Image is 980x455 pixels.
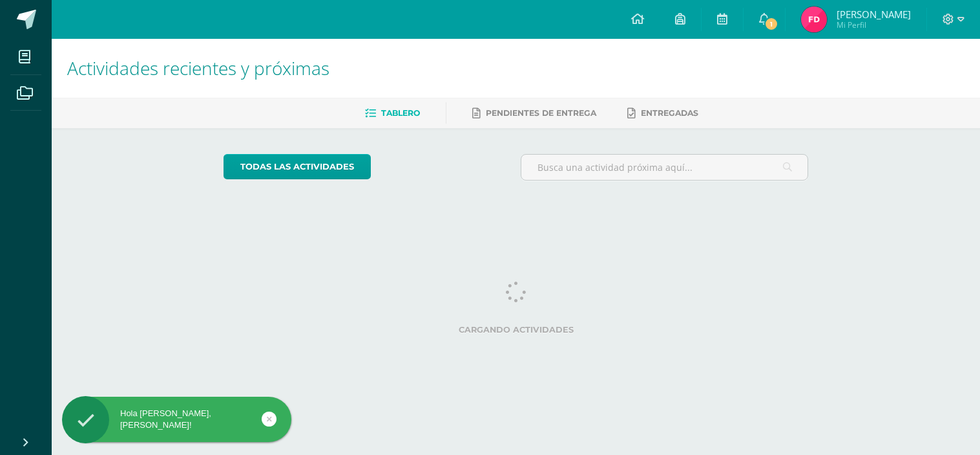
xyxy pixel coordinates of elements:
[224,154,371,179] a: todas las Actividades
[381,108,420,118] span: Tablero
[837,8,911,21] span: [PERSON_NAME]
[62,408,291,431] div: Hola [PERSON_NAME], [PERSON_NAME]!
[764,17,778,31] span: 1
[837,19,911,30] span: Mi Perfil
[641,108,698,118] span: Entregadas
[486,108,596,118] span: Pendientes de entrega
[67,56,329,80] span: Actividades recientes y próximas
[365,103,420,124] a: Tablero
[224,325,808,335] label: Cargando actividades
[627,103,698,124] a: Entregadas
[521,155,808,180] input: Busca una actividad próxima aquí...
[801,6,827,32] img: 827ba0692ad3f9e3e06b218015520ef4.png
[472,103,596,124] a: Pendientes de entrega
